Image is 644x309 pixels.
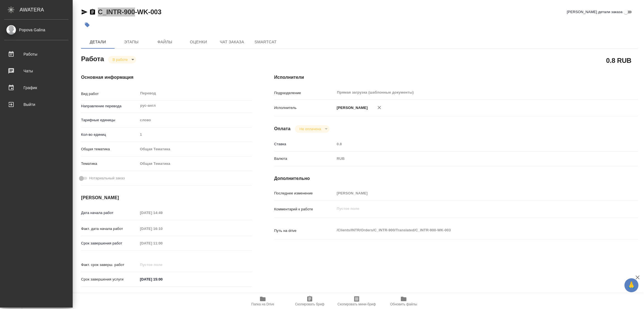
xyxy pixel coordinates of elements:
[380,293,427,309] button: Обновить файлы
[81,103,138,109] p: Направление перевода
[138,209,187,217] input: Пустое поле
[274,74,638,81] h4: Исполнители
[274,105,335,111] p: Исполнитель
[627,279,636,291] span: 🙏
[335,189,608,197] input: Пустое поле
[274,90,335,96] p: Подразделение
[81,53,104,63] h2: Работа
[81,117,138,123] p: Тарифные единицы
[111,57,129,62] button: В работе
[1,64,71,78] a: Чаты
[138,130,252,139] input: Пустое поле
[4,67,68,75] div: Чаты
[1,81,71,95] a: График
[1,98,71,111] a: Выйти
[81,146,138,152] p: Общая тематика
[337,302,376,306] span: Скопировать мини-бриф
[274,206,335,212] p: Комментарий к работе
[4,50,68,58] div: Работы
[98,8,161,16] a: C_INTR-900-WK-003
[138,115,252,125] div: слово
[4,100,68,109] div: Выйти
[89,9,96,15] button: Скопировать ссылку
[373,101,385,114] button: Удалить исполнителя
[286,293,333,309] button: Скопировать бриф
[20,4,73,15] div: AWATERA
[151,39,178,46] span: Файлы
[4,84,68,92] div: График
[274,125,291,132] h4: Оплата
[274,191,335,196] p: Последнее изменение
[274,228,335,234] p: Путь на drive
[81,91,138,97] p: Вид работ
[81,210,138,216] p: Дата начала работ
[295,125,329,133] div: В работе
[251,302,274,306] span: Папка на Drive
[81,19,93,31] button: Добавить тэг
[624,278,638,292] button: 🙏
[239,293,286,309] button: Папка на Drive
[335,225,608,235] textarea: /Clients/INTR/Orders/C_INTR-900/Translated/C_INTR-900-WK-003
[333,293,380,309] button: Скопировать мини-бриф
[81,74,252,81] h4: Основная информация
[138,261,187,269] input: Пустое поле
[138,275,187,283] input: ✎ Введи что-нибудь
[335,140,608,148] input: Пустое поле
[606,56,631,65] h2: 0.8 RUB
[298,127,323,131] button: Не оплачена
[274,141,335,147] p: Ставка
[138,225,187,233] input: Пустое поле
[81,262,138,268] p: Факт. срок заверш. работ
[81,226,138,232] p: Факт. дата начала работ
[138,239,187,247] input: Пустое поле
[1,47,71,61] a: Работы
[118,39,145,46] span: Этапы
[81,241,138,246] p: Срок завершения работ
[274,175,638,182] h4: Дополнительно
[108,56,136,63] div: В работе
[81,277,138,282] p: Срок завершения услуги
[335,154,608,163] div: RUB
[185,39,212,46] span: Оценки
[4,27,68,33] div: Popova Galina
[84,39,111,46] span: Детали
[295,302,324,306] span: Скопировать бриф
[138,144,252,154] div: Общая Тематика
[89,175,125,181] span: Нотариальный заказ
[138,159,252,168] div: Общая Тематика
[390,302,417,306] span: Обновить файлы
[81,132,138,137] p: Кол-во единиц
[252,39,279,46] span: SmartCat
[81,194,252,201] h4: [PERSON_NAME]
[219,39,245,46] span: Чат заказа
[567,9,622,15] span: [PERSON_NAME] детали заказа
[81,161,138,167] p: Тематика
[81,9,88,15] button: Скопировать ссылку для ЯМессенджера
[274,156,335,161] p: Валюта
[335,105,368,111] p: [PERSON_NAME]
